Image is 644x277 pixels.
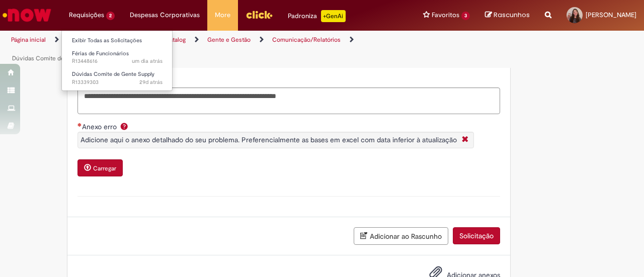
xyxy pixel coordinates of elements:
[461,12,470,20] span: 3
[69,10,104,20] span: Requisições
[207,36,251,44] a: Gente e Gestão
[12,54,104,62] a: Dúvidas Comite de Gente Supply
[1,5,53,25] img: ServiceNow
[11,36,46,44] a: Página inicial
[62,35,173,46] a: Exibir Todas as Solicitações
[215,10,230,20] span: More
[139,78,163,86] time: 30/07/2025 18:24:32
[62,69,173,87] a: Aberto R13339303 : Dúvidas Comite de Gente Supply
[288,10,346,22] div: Padroniza
[272,36,341,44] a: Comunicação/Relatórios
[106,12,115,20] span: 2
[246,7,273,22] img: click_logo_yellow_360x200.png
[80,135,457,144] span: Adicione aqui o anexo detalhado do seu problema. Preferencialmente as bases em excel com data inf...
[93,164,116,172] small: Carregar
[139,78,163,86] span: 29d atrás
[118,122,130,130] span: Ajuda para Anexo erro
[130,10,200,20] span: Despesas Corporativas
[432,10,459,20] span: Favoritos
[132,57,163,65] span: um dia atrás
[8,31,422,68] ul: Trilhas de página
[62,48,173,67] a: Aberto R13448616 : Férias de Funcionários
[494,10,530,20] span: Rascunhos
[132,57,163,65] time: 26/08/2025 14:22:57
[77,159,123,176] button: Carregar anexo de Anexo erro Required
[459,135,471,145] i: Fechar More information Por question_anexo_erro
[72,50,129,57] span: Férias de Funcionários
[72,70,154,78] span: Dúvidas Comite de Gente Supply
[321,10,346,22] p: +GenAi
[485,11,530,20] a: Rascunhos
[82,122,119,131] span: Anexo erro
[72,78,163,86] span: R13339303
[586,11,636,19] span: [PERSON_NAME]
[77,87,500,114] textarea: Descrição detalhada do erro
[77,123,82,127] span: Necessários
[61,30,173,91] ul: Requisições
[453,227,500,244] button: Solicitação
[354,227,448,245] button: Adicionar ao Rascunho
[72,57,163,65] span: R13448616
